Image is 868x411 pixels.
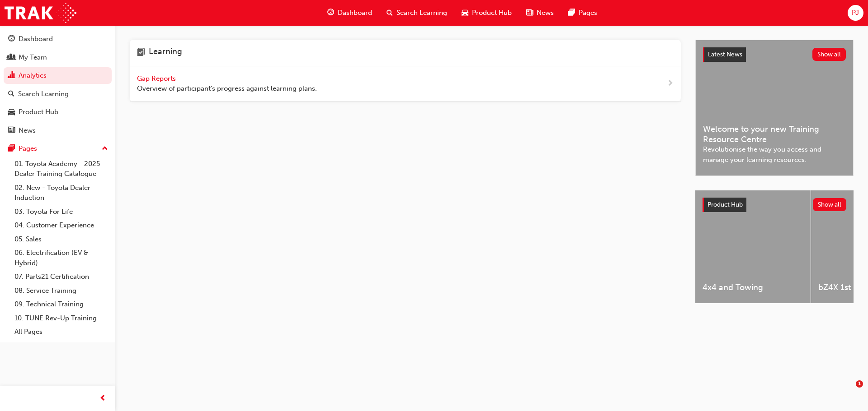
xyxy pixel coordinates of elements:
h4: Learning [149,47,182,59]
span: prev-icon [99,393,106,404]
span: pages-icon [8,145,15,153]
span: news-icon [526,7,533,18]
a: news-iconNews [519,4,561,22]
div: Search Learning [18,89,69,99]
a: search-iconSearch Learning [379,4,454,22]
button: Pages [4,140,112,157]
span: up-icon [102,143,108,155]
span: Overview of participant's progress against learning plans. [137,83,317,94]
button: Show all [813,198,847,211]
span: Product Hub [472,8,512,18]
a: Analytics [4,67,112,84]
a: Latest NewsShow allWelcome to your new Training Resource CentreRevolutionise the way you access a... [695,40,854,176]
span: car-icon [8,108,15,116]
span: chart-icon [8,72,15,80]
button: Show all [812,48,846,61]
span: pages-icon [568,7,575,18]
span: PJ [852,8,859,18]
div: My Team [19,52,47,63]
a: 09. Technical Training [11,297,112,311]
a: News [4,122,112,139]
a: My Team [4,49,112,66]
span: Dashboard [338,8,372,18]
span: Search Learning [396,8,447,18]
button: PJ [848,5,863,21]
span: guage-icon [327,7,334,18]
a: 02. New - Toyota Dealer Induction [11,181,112,205]
div: News [19,125,36,136]
a: 10. TUNE Rev-Up Training [11,311,112,325]
span: search-icon [8,90,14,98]
span: Revolutionise the way you access and manage your learning resources. [703,144,846,165]
span: people-icon [8,54,15,62]
span: Product Hub [708,201,743,208]
span: next-icon [667,78,674,89]
a: Product Hub [4,104,112,120]
a: 06. Electrification (EV & Hybrid) [11,246,112,270]
a: guage-iconDashboard [320,4,379,22]
a: 4x4 and Towing [695,190,811,303]
span: Gap Reports [137,74,178,83]
span: 4x4 and Towing [703,282,803,293]
span: learning-icon [137,47,145,59]
a: Product HubShow all [703,198,846,212]
span: 1 [856,380,863,388]
span: news-icon [8,127,15,135]
div: Pages [19,143,37,154]
span: Welcome to your new Training Resource Centre [703,124,846,144]
a: 05. Sales [11,232,112,246]
div: Dashboard [19,34,53,44]
span: Pages [579,8,597,18]
a: Latest NewsShow all [703,47,846,62]
button: DashboardMy TeamAnalyticsSearch LearningProduct HubNews [4,29,112,140]
div: Product Hub [19,107,58,117]
a: car-iconProduct Hub [454,4,519,22]
span: guage-icon [8,35,15,43]
a: 08. Service Training [11,284,112,298]
img: Trak [5,3,76,23]
a: 04. Customer Experience [11,218,112,232]
a: pages-iconPages [561,4,604,22]
iframe: Intercom live chat [837,380,859,402]
a: 03. Toyota For Life [11,205,112,219]
a: Gap Reports Overview of participant's progress against learning plans.next-icon [130,66,681,102]
a: All Pages [11,325,112,339]
span: Latest News [708,51,742,58]
span: News [537,8,554,18]
a: Dashboard [4,31,112,47]
a: 01. Toyota Academy - 2025 Dealer Training Catalogue [11,157,112,181]
span: search-icon [387,7,393,18]
a: 07. Parts21 Certification [11,270,112,284]
span: car-icon [462,7,468,18]
a: Search Learning [4,86,112,102]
